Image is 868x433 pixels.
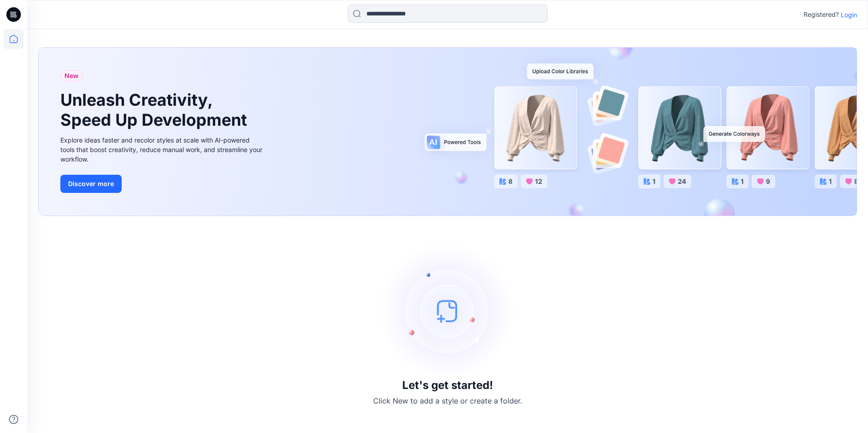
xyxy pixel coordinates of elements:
p: Registered? [804,9,839,20]
div: Explore ideas faster and recolor styles at scale with AI-powered tools that boost creativity, red... [60,135,265,164]
h3: Let's get started! [402,379,493,392]
a: Discover more [60,175,265,193]
p: Click New to add a style or create a folder. [373,395,522,406]
img: empty-state-image.svg [380,243,516,379]
h1: Unleash Creativity, Speed Up Development [60,90,251,129]
p: Login [841,10,857,20]
button: Discover more [60,175,122,193]
span: New [64,70,79,81]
